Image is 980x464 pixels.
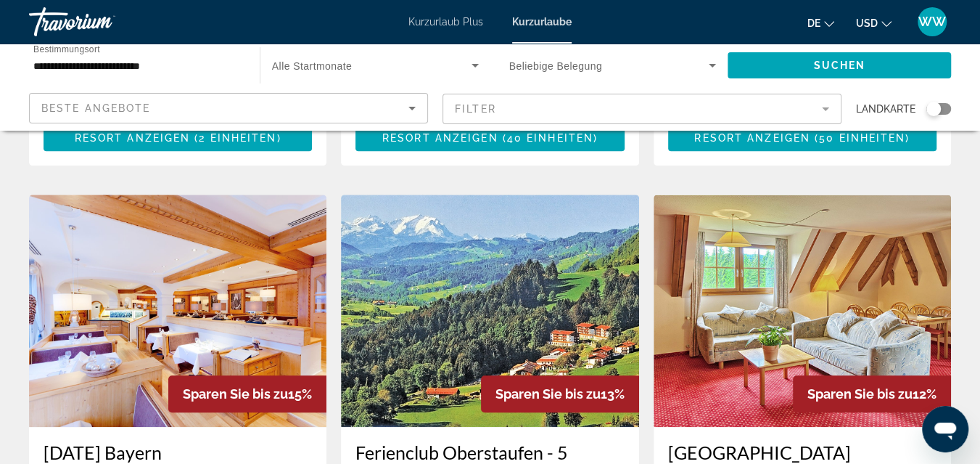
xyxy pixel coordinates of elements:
[807,12,834,33] button: Sprache ändern
[509,60,603,72] span: Beliebige Belegung
[856,17,878,29] span: USD
[512,16,572,28] a: Kurzurlaube
[44,125,312,151] button: Resortanzeigen (2 Einheiten)
[481,375,639,412] div: 13%
[793,375,951,412] div: 12%
[507,132,593,144] span: 40 Einheiten
[382,132,431,144] span: Resort
[495,386,601,402] span: Sparen Sie bis zu
[41,99,416,117] mat-select: Sortieren nach
[75,132,123,144] span: Resort
[33,44,100,54] span: Bestimmungsort
[442,93,841,125] button: Filter
[341,195,638,427] img: 2029E01X.jpg
[856,12,892,33] button: Währung ändern
[668,125,936,151] button: Resortanzeigen (50 Einheiten)
[123,132,281,144] span: anzeigen ( )
[654,195,951,427] img: 1962I01X.jpg
[168,375,326,412] div: 15%
[813,60,865,71] span: Suchen
[913,7,951,37] button: Benutzermenü
[694,132,743,144] span: Resort
[44,441,312,463] a: [DATE] Bayern
[355,125,624,151] button: Resortanzeigen (40 Einheiten)
[918,15,946,29] span: WW
[728,52,951,78] button: Suchen
[199,132,276,144] span: 2 Einheiten
[807,17,820,29] span: De
[856,99,915,119] span: Landkarte
[41,102,150,114] span: Beste Angebote
[29,3,174,41] a: Travorium
[183,386,288,402] span: Sparen Sie bis zu
[408,16,483,28] a: Kurzurlaub Plus
[272,60,353,72] span: Alle Startmonate
[743,132,910,144] span: anzeigen ( )
[431,132,598,144] span: anzeigen ( )
[668,441,936,463] a: [GEOGRAPHIC_DATA]
[922,406,968,452] iframe: Schaltfläche zum Öffnen des Messaging-Fensters
[807,386,913,402] span: Sparen Sie bis zu
[29,195,326,427] img: C815O01X.jpg
[819,132,905,144] span: 50 Einheiten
